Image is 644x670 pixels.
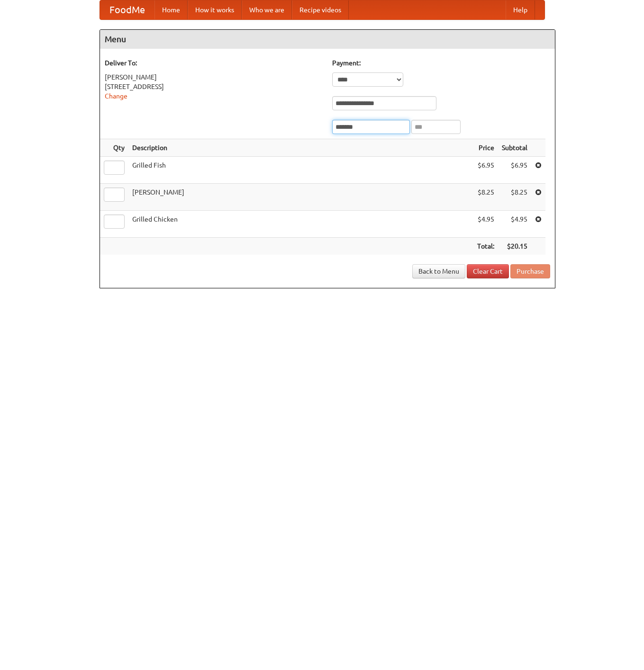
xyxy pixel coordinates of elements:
[332,58,550,68] h5: Payment:
[100,30,555,49] h4: Menu
[128,184,473,211] td: [PERSON_NAME]
[498,139,531,157] th: Subtotal
[473,157,498,184] td: $6.95
[128,139,473,157] th: Description
[473,211,498,238] td: $4.95
[128,211,473,238] td: Grilled Chicken
[100,0,154,19] a: FoodMe
[510,264,550,278] button: Purchase
[105,92,127,100] a: Change
[498,238,531,255] th: $20.15
[506,0,535,19] a: Help
[188,0,242,19] a: How it works
[105,82,323,91] div: [STREET_ADDRESS]
[154,0,188,19] a: Home
[498,184,531,211] td: $8.25
[105,72,323,82] div: [PERSON_NAME]
[292,0,349,19] a: Recipe videos
[473,139,498,157] th: Price
[498,157,531,184] td: $6.95
[412,264,465,278] a: Back to Menu
[242,0,292,19] a: Who we are
[498,211,531,238] td: $4.95
[128,157,473,184] td: Grilled Fish
[105,58,323,68] h5: Deliver To:
[473,238,498,255] th: Total:
[100,139,128,157] th: Qty
[473,184,498,211] td: $8.25
[467,264,509,278] a: Clear Cart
